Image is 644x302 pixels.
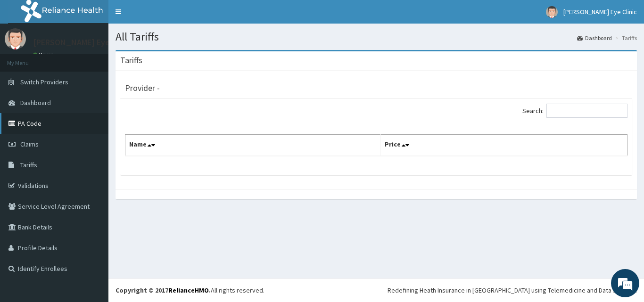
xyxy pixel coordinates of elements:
span: Dashboard [20,98,51,107]
p: [PERSON_NAME] Eye [33,38,110,47]
span: Switch Providers [20,78,68,86]
span: [PERSON_NAME] Eye Clinic [563,8,637,16]
a: RelianceHMO [168,286,209,294]
h3: Provider - [125,84,160,92]
label: Search: [522,104,627,118]
footer: All rights reserved. [108,278,644,302]
th: Name [125,135,381,156]
span: Claims [20,140,39,148]
a: Online [33,51,56,58]
span: Tariffs [20,161,37,169]
img: User Image [546,6,558,18]
li: Tariffs [613,34,637,42]
a: Dashboard [577,34,612,42]
img: User Image [5,28,26,49]
strong: Copyright © 2017 . [116,286,211,294]
h3: Tariffs [120,56,142,65]
input: Search: [546,104,627,118]
th: Price [381,135,627,156]
div: Redefining Heath Insurance in [GEOGRAPHIC_DATA] using Telemedicine and Data Science! [388,286,637,295]
h1: All Tariffs [116,31,637,43]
